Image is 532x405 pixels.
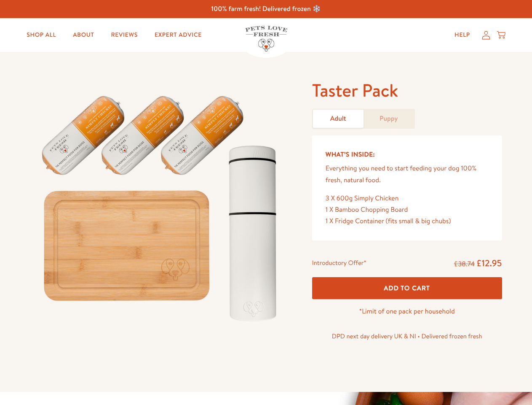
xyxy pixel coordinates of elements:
p: DPD next day delivery UK & NI • Delivered frozen fresh [312,331,502,342]
h1: Taster Pack [312,79,502,102]
s: £38.74 [454,259,475,269]
img: Taster Pack - Adult [30,79,292,330]
img: Pets Love Fresh [245,26,287,51]
button: Add To Cart [312,277,502,300]
a: Adult [313,110,364,128]
span: Add To Cart [384,283,430,292]
p: *Limit of one pack per household [312,306,502,317]
a: Puppy [364,110,414,128]
a: About [66,27,101,43]
a: Help [448,27,477,43]
div: 1 X Fridge Container (fits small & big chubs) [326,216,489,227]
div: Introductory Offer* [312,257,366,270]
a: Shop All [20,27,63,43]
div: 3 X 600g Simply Chicken [326,193,489,204]
p: Everything you need to start feeding your dog 100% fresh, natural food. [326,163,489,186]
span: £12.95 [476,257,502,269]
h5: What’s Inside: [326,149,489,160]
span: 1 X Bamboo Chopping Board [326,205,408,214]
a: Reviews [104,27,144,43]
a: Expert Advice [148,27,209,43]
